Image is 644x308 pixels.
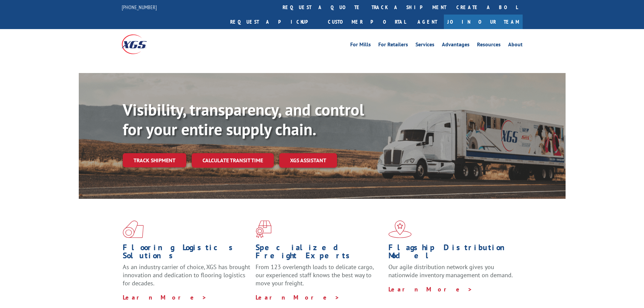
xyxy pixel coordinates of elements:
[123,243,251,263] h1: Flooring Logistics Solutions
[477,42,501,49] a: Resources
[388,263,513,279] span: Our agile distribution network gives you nationwide inventory management on demand.
[508,42,523,49] a: About
[411,15,444,29] a: Agent
[279,153,337,168] a: XGS ASSISTANT
[256,220,271,238] img: xgs-icon-focused-on-flooring-red
[388,243,516,263] h1: Flagship Distribution Model
[122,4,157,10] a: [PHONE_NUMBER]
[388,220,412,238] img: xgs-icon-flagship-distribution-model-red
[350,42,371,49] a: For Mills
[415,42,434,49] a: Services
[123,99,364,140] b: Visibility, transparency, and control for your entire supply chain.
[225,15,323,29] a: Request a pickup
[123,153,186,167] a: Track shipment
[256,293,340,301] a: Learn More >
[123,220,144,238] img: xgs-icon-total-supply-chain-intelligence-red
[192,153,274,168] a: Calculate transit time
[123,293,207,301] a: Learn More >
[378,42,408,49] a: For Retailers
[444,15,523,29] a: Join Our Team
[256,263,383,293] p: From 123 overlength loads to delicate cargo, our experienced staff knows the best way to move you...
[256,243,383,263] h1: Specialized Freight Experts
[123,263,250,287] span: As an industry carrier of choice, XGS has brought innovation and dedication to flooring logistics...
[323,15,411,29] a: Customer Portal
[442,42,470,49] a: Advantages
[388,285,473,293] a: Learn More >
